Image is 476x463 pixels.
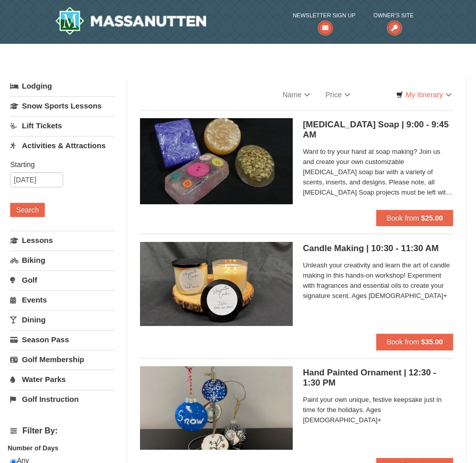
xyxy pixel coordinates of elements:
a: Dining [10,310,115,329]
a: Events [10,290,115,309]
span: Want to try your hand at soap making? Join us and create your own customizable [MEDICAL_DATA] soa... [303,147,453,198]
a: Owner's Site [373,10,413,31]
h5: Candle Making | 10:30 - 11:30 AM [303,243,453,254]
strong: $25.00 [421,214,443,222]
a: Water Parks [10,370,115,389]
a: Name [275,85,318,105]
img: Massanutten Resort Logo [55,7,207,35]
h4: Filter By: [10,426,115,435]
span: Owner's Site [373,10,413,20]
a: Golf Instruction [10,390,115,408]
span: Book from [386,214,419,222]
a: Golf [10,270,115,289]
a: Season Pass [10,330,115,349]
a: My Itinerary [389,87,458,102]
span: Unleash your creativity and learn the art of candle making in this hands-on workshop! Experiment ... [303,260,453,301]
button: Search [10,203,45,217]
span: Newsletter Sign Up [293,10,355,20]
a: Golf Membership [10,350,115,369]
a: Price [318,85,358,105]
strong: Number of Days [8,444,59,452]
a: Lessons [10,231,115,250]
a: Activities & Attractions [10,136,115,155]
button: Book from $35.00 [376,334,453,350]
label: Starting [10,159,107,170]
h5: [MEDICAL_DATA] Soap | 9:00 - 9:45 AM [303,120,453,140]
span: Paint your own unique, festive keepsake just in time for the holidays. Ages [DEMOGRAPHIC_DATA]+ [303,395,453,425]
strong: $35.00 [421,338,443,346]
button: Book from $25.00 [376,210,453,226]
span: Book from [386,338,419,346]
img: 6619869-1315-d249998d.jpg [140,366,293,450]
a: Lift Tickets [10,116,115,135]
img: 6619869-1716-cac7c945.png [140,118,293,204]
h5: Hand Painted Ornament | 12:30 - 1:30 PM [303,368,453,388]
a: Lodging [10,77,115,95]
a: Newsletter Sign Up [293,10,355,31]
a: Snow Sports Lessons [10,96,115,115]
a: Massanutten Resort [55,7,207,35]
img: 6619869-1669-1b4853a0.jpg [140,242,293,325]
a: Biking [10,251,115,269]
